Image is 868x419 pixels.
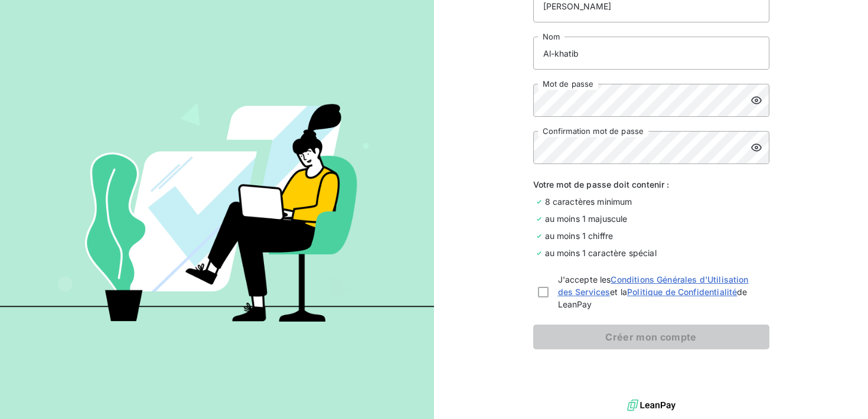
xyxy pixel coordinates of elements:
[545,230,614,242] span: au moins 1 chiffre
[533,178,769,191] span: Votre mot de passe doit contenir :
[545,247,657,259] span: au moins 1 caractère spécial
[545,195,632,208] span: 8 caractères minimum
[533,325,769,349] button: Créer mon compte
[533,37,769,70] input: placeholder
[627,287,737,297] a: Politique de Confidentialité
[627,397,676,414] img: logo
[545,212,628,225] span: au moins 1 majuscule
[558,273,765,310] span: J'accepte les et la de LeanPay
[558,274,749,297] a: Conditions Générales d'Utilisation des Services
